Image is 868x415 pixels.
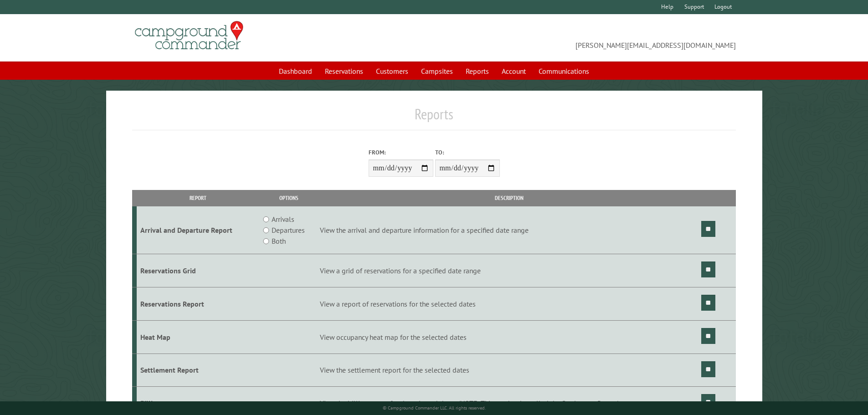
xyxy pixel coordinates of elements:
[132,105,736,130] h1: Reports
[137,206,259,254] td: Arrival and Departure Report
[318,206,700,254] td: View the arrival and departure information for a specified date range
[272,214,294,225] label: Arrivals
[416,62,458,80] a: Campsites
[318,190,700,206] th: Description
[137,190,259,206] th: Report
[318,354,700,387] td: View the settlement report for the selected dates
[533,62,595,80] a: Communications
[259,190,318,206] th: Options
[137,254,259,287] td: Reservations Grid
[137,320,259,354] td: Heat Map
[272,236,286,246] label: Both
[318,320,700,354] td: View occupancy heat map for the selected dates
[496,62,531,80] a: Account
[273,62,318,80] a: Dashboard
[460,62,494,80] a: Reports
[318,287,700,320] td: View a report of reservations for the selected dates
[370,62,414,80] a: Customers
[435,148,500,157] label: To:
[383,405,486,411] small: © Campground Commander LLC. All rights reserved.
[137,287,259,320] td: Reservations Report
[137,354,259,387] td: Settlement Report
[319,62,369,80] a: Reservations
[369,148,433,157] label: From:
[434,25,736,51] span: [PERSON_NAME][EMAIL_ADDRESS][DOMAIN_NAME]
[132,18,246,53] img: Campground Commander
[272,225,305,236] label: Departures
[318,254,700,287] td: View a grid of reservations for a specified date range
